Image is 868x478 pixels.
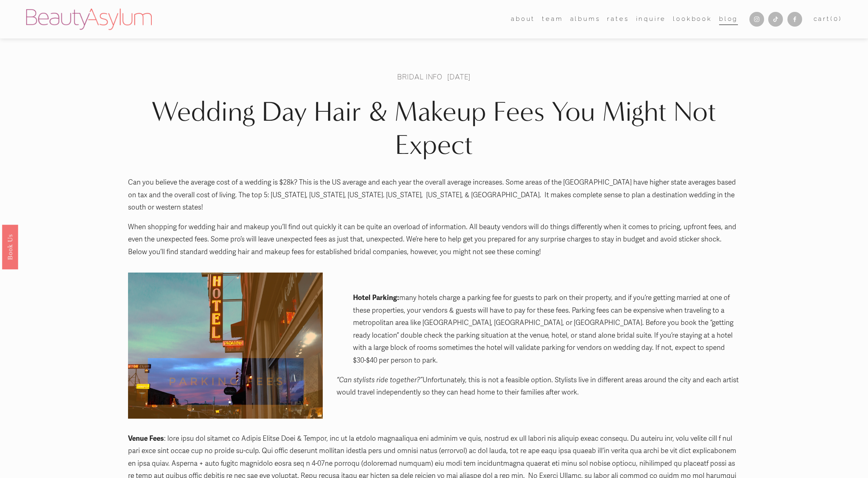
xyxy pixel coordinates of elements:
a: Lookbook [673,13,712,26]
a: Instagram [749,12,764,27]
p: many hotels charge a parking fee for guests to park on their property, and if you’re getting marr... [353,292,740,367]
span: 0 [834,15,839,23]
img: Beauty Asylum | Bridal Hair &amp; Makeup Charlotte &amp; Atlanta [26,9,152,30]
em: “Can stylists ride together?” [337,376,423,384]
a: folder dropdown [511,13,535,26]
a: Bridal Info [397,72,443,81]
strong: Venue Fees [128,434,164,443]
strong: Hotel Parking: [353,293,399,302]
p: Unfortunately, this is not a feasible option. Stylists live in different areas around the city an... [337,374,740,399]
a: Rates [607,13,629,26]
a: Inquire [636,13,666,26]
a: TikTok [768,12,783,27]
a: Facebook [787,12,802,27]
a: Blog [719,13,738,26]
span: [DATE] [447,72,471,81]
p: Can you believe the average cost of a wedding is $28k? This is the US average and each year the o... [128,176,740,214]
p: When shopping for wedding hair and makeup you’ll find out quickly it can be quite an overload of ... [128,221,740,259]
span: team [542,14,563,25]
a: folder dropdown [542,13,563,26]
a: 0 items in cart [814,14,842,25]
h1: Wedding Day Hair & Makeup Fees You Might Not Expect [128,95,740,162]
span: ( ) [830,15,842,23]
span: about [511,14,535,25]
a: albums [570,13,600,26]
a: Book Us [2,225,18,269]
